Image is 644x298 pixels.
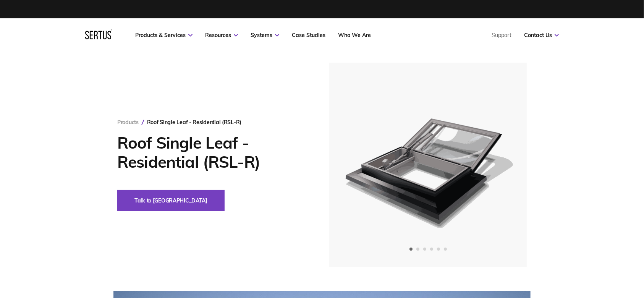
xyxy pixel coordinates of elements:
[135,32,193,39] a: Products & Services
[437,248,440,251] span: Go to slide 5
[430,248,433,251] span: Go to slide 4
[117,133,306,172] h1: Roof Single Leaf - Residential (RSL-R)
[338,32,371,39] a: Who We Are
[205,32,238,39] a: Resources
[292,32,325,39] a: Case Studies
[492,32,511,39] a: Support
[444,248,447,251] span: Go to slide 6
[506,209,644,298] iframe: Chat Widget
[117,190,225,211] button: Talk to [GEOGRAPHIC_DATA]
[524,32,559,39] a: Contact Us
[423,248,426,251] span: Go to slide 3
[117,119,139,126] a: Products
[416,248,419,251] span: Go to slide 2
[251,32,279,39] a: Systems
